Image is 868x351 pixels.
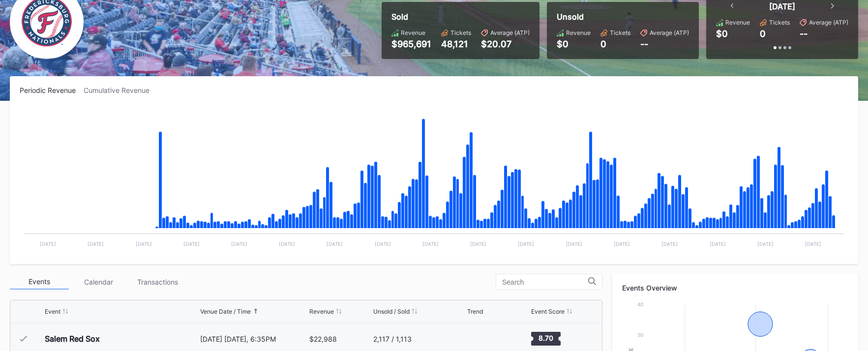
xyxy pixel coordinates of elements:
div: Average (ATP) [809,19,848,26]
div: $0 [716,29,728,39]
text: [DATE] [805,241,821,247]
text: [DATE] [40,241,56,247]
text: [DATE] [279,241,295,247]
div: Venue Date / Time [200,308,251,315]
div: Cumulative Revenue [84,86,157,94]
div: Average (ATP) [490,29,530,36]
text: [DATE] [375,241,391,247]
text: [DATE] [614,241,630,247]
text: 8.70 [539,334,553,342]
div: Unsold [557,12,689,22]
div: Periodic Revenue [20,86,84,94]
text: [DATE] [183,241,200,247]
div: Tickets [610,29,630,36]
div: Calendar [69,274,128,290]
text: [DATE] [422,241,439,247]
text: [DATE] [327,241,343,247]
div: [DATE] [769,1,795,11]
div: 0 [760,29,766,39]
text: [DATE] [757,241,774,247]
div: Events [10,274,69,290]
div: 2,117 / 1,113 [373,335,412,343]
div: Revenue [566,29,591,36]
text: [DATE] [88,241,104,247]
div: -- [640,39,689,49]
text: [DATE] [566,241,582,247]
div: Revenue [401,29,425,36]
div: $20.07 [481,39,530,49]
div: Revenue [725,19,750,26]
text: [DATE] [231,241,247,247]
div: Average (ATP) [650,29,689,36]
div: Events Overview [622,284,848,292]
div: $0 [557,39,591,49]
div: Event Score [531,308,565,315]
div: $965,691 [391,39,431,49]
div: Transactions [128,274,187,290]
text: [DATE] [470,241,486,247]
text: [DATE] [661,241,678,247]
div: Trend [467,308,483,315]
div: Unsold / Sold [373,308,410,315]
div: Salem Red Sox [45,334,100,344]
div: Event [45,308,60,315]
input: Search [502,278,588,286]
div: Tickets [769,19,790,26]
text: 30 [637,332,643,338]
svg: Chart title [467,326,497,351]
div: Revenue [309,308,334,315]
div: Sold [391,12,530,22]
text: 40 [637,301,643,307]
div: 48,121 [441,39,471,49]
div: Tickets [450,29,471,36]
div: [DATE] [DATE], 6:35PM [200,335,307,343]
div: -- [800,29,808,39]
text: [DATE] [710,241,726,247]
text: [DATE] [518,241,534,247]
div: $22,988 [309,335,337,343]
svg: Chart title [20,107,848,254]
div: 0 [600,39,630,49]
text: [DATE] [136,241,152,247]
